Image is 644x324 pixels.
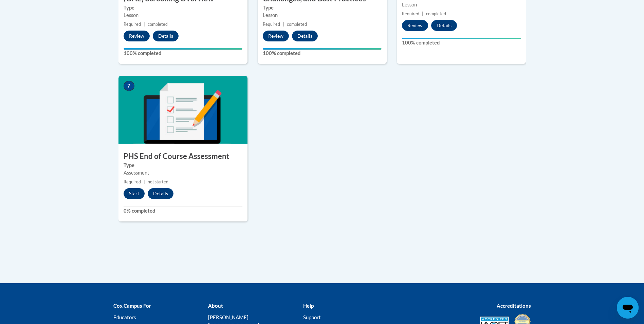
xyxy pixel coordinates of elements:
[287,22,307,27] span: completed
[283,22,284,27] span: |
[144,22,145,27] span: |
[292,31,318,41] button: Details
[426,11,446,16] span: completed
[153,31,179,41] button: Details
[431,20,457,31] button: Details
[124,48,242,50] div: Your progress
[124,50,242,57] label: 100% completed
[263,48,382,50] div: Your progress
[148,179,168,184] span: not started
[124,31,150,41] button: Review
[497,303,531,309] b: Accreditations
[263,12,382,19] div: Lesson
[124,22,141,27] span: Required
[402,20,428,31] button: Review
[208,303,223,309] b: About
[124,81,134,91] span: 7
[263,4,382,12] label: Type
[402,38,521,39] div: Your progress
[144,179,145,184] span: |
[422,11,423,16] span: |
[124,179,141,184] span: Required
[617,297,639,319] iframe: Button to launch messaging window
[263,22,280,27] span: Required
[263,31,289,41] button: Review
[124,12,242,19] div: Lesson
[118,151,247,162] h3: PHS End of Course Assessment
[303,314,321,320] a: Support
[124,188,145,199] button: Start
[303,303,314,309] b: Help
[113,303,151,309] b: Cox Campus For
[124,4,242,12] label: Type
[263,50,382,57] label: 100% completed
[402,1,521,8] div: Lesson
[113,314,136,320] a: Educators
[402,11,419,16] span: Required
[118,76,247,144] img: Course Image
[148,22,168,27] span: completed
[402,39,521,47] label: 100% completed
[148,188,173,199] button: Details
[124,207,242,215] label: 0% completed
[124,162,242,169] label: Type
[124,169,242,177] div: Assessment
